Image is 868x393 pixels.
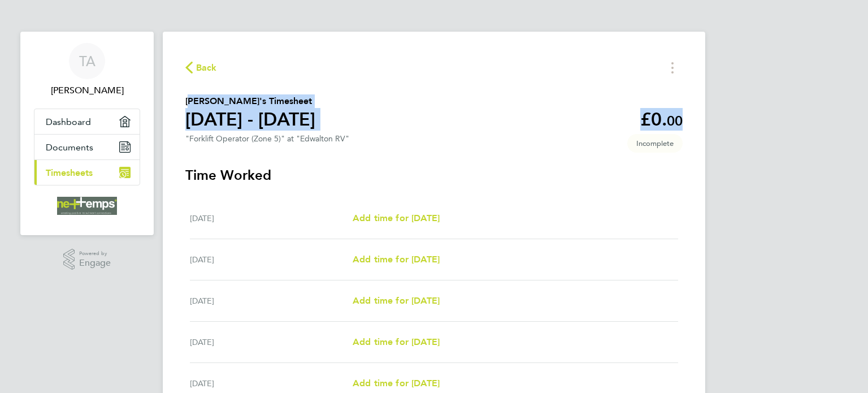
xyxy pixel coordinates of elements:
div: [DATE] [190,335,353,349]
span: Add time for [DATE] [353,213,440,223]
img: net-temps-logo-retina.png [57,197,117,215]
span: Timothy Allchurch [34,84,140,97]
h3: Time Worked [185,166,683,184]
span: Dashboard [46,116,91,127]
button: Timesheets Menu [662,59,683,76]
a: Add time for [DATE] [353,211,440,225]
span: Powered by [79,249,111,258]
a: TA[PERSON_NAME] [34,43,140,97]
a: Timesheets [34,160,140,185]
div: [DATE] [190,377,353,390]
span: Timesheets [46,167,93,178]
span: Back [196,61,217,75]
span: Add time for [DATE] [353,378,440,388]
div: "Forklift Operator (Zone 5)" at "Edwalton RV" [185,134,349,144]
span: Add time for [DATE] [353,254,440,265]
div: [DATE] [190,211,353,225]
nav: Main navigation [20,32,154,235]
a: Add time for [DATE] [353,294,440,308]
a: Add time for [DATE] [353,335,440,349]
a: Add time for [DATE] [353,253,440,266]
a: Add time for [DATE] [353,377,440,390]
span: Documents [46,142,93,153]
div: [DATE] [190,294,353,308]
span: Add time for [DATE] [353,336,440,347]
span: Add time for [DATE] [353,295,440,306]
span: Engage [79,258,111,268]
span: 00 [667,113,683,129]
a: Go to home page [34,197,140,215]
button: Back [185,61,217,75]
div: [DATE] [190,253,353,266]
a: Documents [34,135,140,159]
span: TA [79,54,96,68]
h2: [PERSON_NAME]'s Timesheet [185,94,315,108]
h1: [DATE] - [DATE] [185,108,315,131]
app-decimal: £0. [640,109,683,130]
a: Dashboard [34,109,140,134]
a: Powered byEngage [63,249,111,270]
span: This timesheet is Incomplete. [627,134,683,153]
